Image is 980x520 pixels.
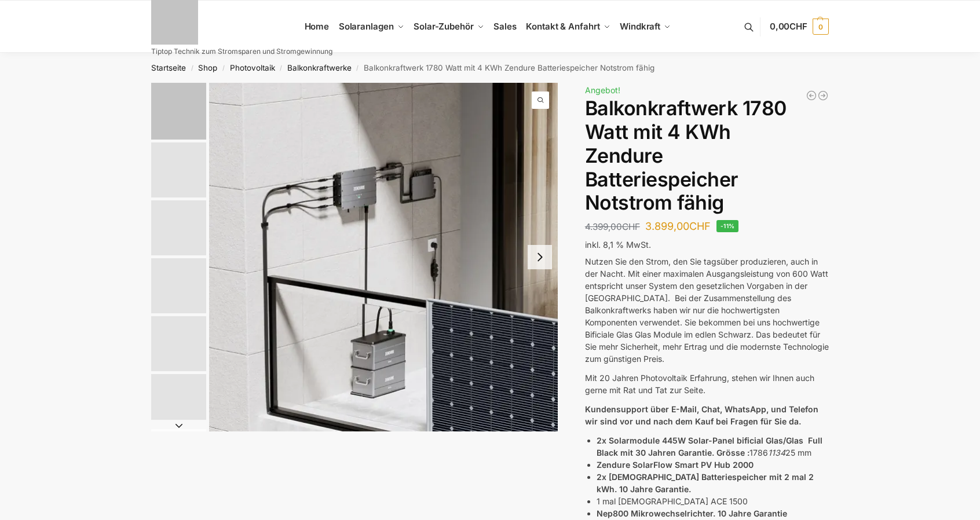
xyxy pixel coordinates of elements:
nav: Breadcrumb [131,53,850,83]
a: Solaranlagen [334,1,408,53]
a: Startseite [151,63,186,72]
span: 1786 25 mm [749,448,811,457]
bdi: 4.399,00 [585,221,640,232]
a: Photovoltaik [230,63,275,72]
li: 1 / 11 [209,83,558,431]
span: 0,00 [770,21,807,32]
li: 5 / 11 [148,314,206,372]
span: Sales [493,21,517,32]
li: 1 / 11 [148,83,206,141]
p: Tiptop Technik zum Stromsparen und Stromgewinnung [151,48,332,55]
img: Zendure-solar-flow-Batteriespeicher für Balkonkraftwerke [151,142,206,197]
span: Kontakt & Anfahrt [526,21,599,32]
a: Windkraft [615,1,676,53]
img: Maysun [151,258,206,313]
p: Mit 20 Jahren Photovoltaik Erfahrung, stehen wir Ihnen auch gerne mit Rat und Tat zur Seite. [585,372,829,396]
span: -11% [716,220,739,232]
a: Kontakt & Anfahrt [521,1,615,53]
img: Anschlusskabel-3meter_schweizer-stecker [151,374,206,429]
li: 1 mal [DEMOGRAPHIC_DATA] ACE 1500 [597,495,829,507]
span: Solar-Zubehör [414,21,474,32]
span: Solaranlagen [339,21,394,32]
span: / [186,64,198,73]
span: CHF [622,221,640,232]
span: / [275,64,287,73]
li: 2 / 11 [148,141,206,199]
span: Angebot! [585,85,620,95]
img: Zendure-solar-flow-Batteriespeicher für Balkonkraftwerke [209,83,558,431]
a: Balkonkraftwerk 900/600 Watt bificial Glas/Glas [817,90,829,101]
img: solakon-balkonkraftwerk-890-800w-2-x-445wp-module-growatt-neo-800m-x-growatt-noah-2000-schuko-kab... [151,316,206,371]
a: Flexible Solarpanels (2×120 W) & SolarLaderegler [806,90,817,101]
img: Zendure Batteriespeicher-wie anschliessen [151,200,206,255]
em: 1134 [768,448,785,457]
span: CHF [689,220,711,232]
a: Sales [489,1,521,53]
span: Windkraft [620,21,660,32]
a: Balkonkraftwerke [287,63,352,72]
span: 0 [813,19,829,35]
img: Zendure-solar-flow-Batteriespeicher für Balkonkraftwerke [151,83,206,140]
p: Nutzen Sie den Strom, den Sie tagsüber produzieren, auch in der Nacht. Mit einer maximalen Ausgan... [585,255,829,365]
li: 3 / 11 [148,199,206,257]
a: 0,00CHF 0 [770,9,829,44]
button: Next slide [528,245,552,269]
span: inkl. 8,1 % MwSt. [585,240,651,250]
a: Solar-Zubehör [409,1,489,53]
span: / [352,64,364,73]
a: Zendure-solar-flow-Batteriespeicher für BalkonkraftwerkeZnedure solar flow Batteriespeicher fuer ... [209,83,558,431]
span: / [217,64,229,73]
a: Shop [198,63,217,72]
li: 4 / 11 [148,257,206,314]
span: CHF [789,21,807,32]
strong: 2x [DEMOGRAPHIC_DATA] Batteriespeicher mit 2 mal 2 kWh. 10 Jahre Garantie. [597,472,814,494]
strong: Kundensupport über E-Mail, Chat, WhatsApp, und Telefon wir sind vor und nach dem Kauf bei Fragen ... [585,404,818,426]
button: Next slide [151,420,206,431]
li: 7 / 11 [148,430,206,488]
bdi: 3.899,00 [645,220,711,232]
li: 6 / 11 [148,372,206,430]
strong: Nep800 Mikrowechselrichter. 10 Jahre Garantie [597,508,787,518]
h1: Balkonkraftwerk 1780 Watt mit 4 KWh Zendure Batteriespeicher Notstrom fähig [585,97,829,215]
strong: Zendure SolarFlow Smart PV Hub 2000 [597,460,754,470]
strong: 2x Solarmodule 445W Solar-Panel bificial Glas/Glas Full Black mit 30 Jahren Garantie. Grösse : [597,435,822,457]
